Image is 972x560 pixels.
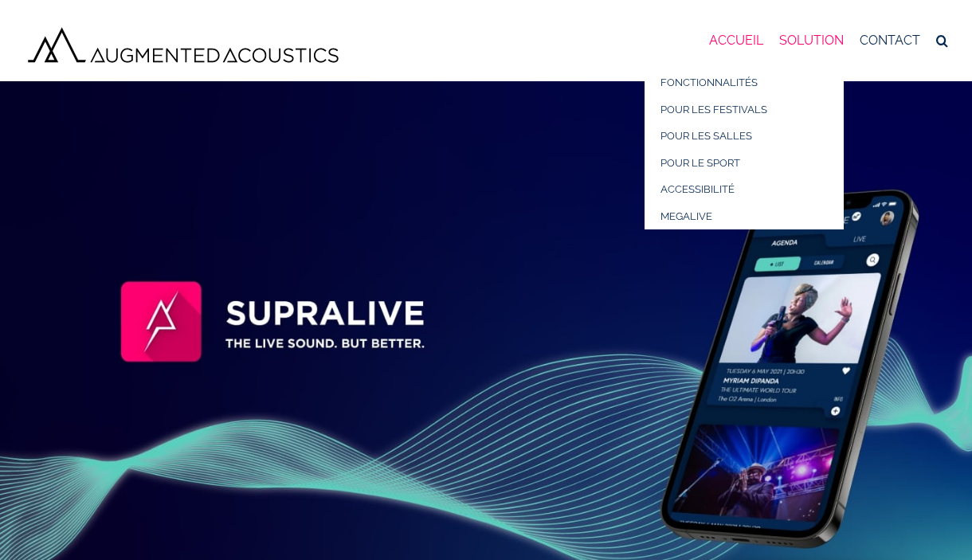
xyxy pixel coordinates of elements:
nav: Menu principal [709,12,948,69]
span: SOLUTION [779,34,844,47]
span: ACCUEIL [709,34,763,47]
a: ACCUEIL [709,12,763,69]
span: FONCTIONNALITÉS [660,76,758,88]
a: MEGALIVE [645,203,844,230]
span: POUR LES FESTIVALS [660,104,767,116]
span: POUR LE SPORT [660,157,740,169]
a: Recherche [936,12,948,69]
a: POUR LES SALLES [645,123,844,150]
a: POUR LES FESTIVALS [645,96,844,123]
a: SOLUTION [779,12,844,69]
a: POUR LE SPORT [645,150,844,177]
span: POUR LES SALLES [660,130,752,142]
span: MEGALIVE [660,210,712,222]
span: CONTACT [860,34,920,47]
a: FONCTIONNALITÉS [645,69,844,96]
img: Augmented Acoustics Logo [24,24,343,66]
a: CONTACT [860,12,920,69]
a: ACCESSIBILITÉ [645,176,844,203]
span: ACCESSIBILITÉ [660,183,735,195]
